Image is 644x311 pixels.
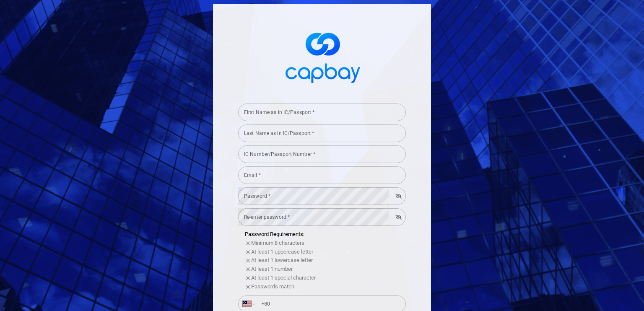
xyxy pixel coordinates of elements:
[251,275,316,281] span: At least 1 special character
[256,297,401,311] input: Enter phone number *
[251,283,294,290] span: Passwords match
[251,249,313,255] span: At least 1 uppercase letter
[280,25,364,88] img: logo
[251,266,293,272] span: At least 1 number
[251,240,304,246] span: Minimum 8 characters
[251,257,313,263] span: At least 1 lowercase letter
[245,231,304,237] span: Password Requirements:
